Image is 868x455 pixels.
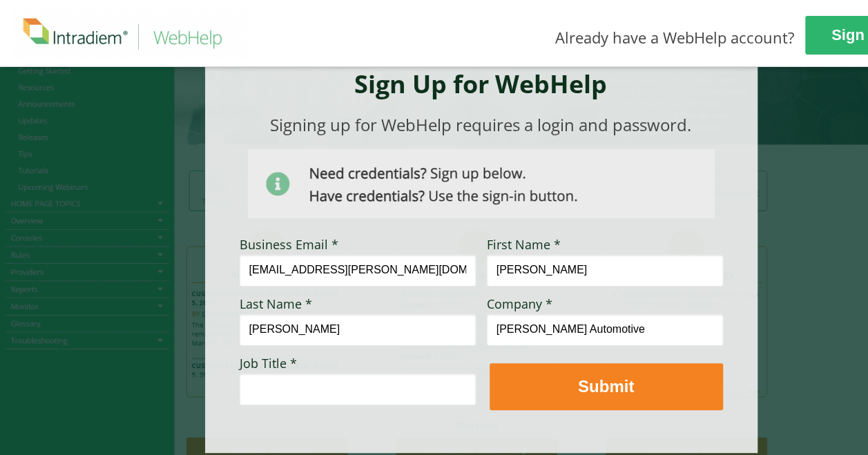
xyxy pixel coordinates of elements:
[490,363,723,410] button: Submit
[555,27,795,48] span: Already have a WebHelp account?
[354,67,607,101] strong: Sign Up for WebHelp
[248,149,715,218] img: Need Credentials? Sign up below. Have Credentials? Use the sign-in button.
[270,113,691,136] span: Signing up for WebHelp requires a login and password.
[487,296,552,312] span: Company *
[240,355,297,371] span: Job Title *
[578,377,634,396] strong: Submit
[240,236,338,253] span: Business Email *
[487,236,561,253] span: First Name *
[240,296,312,312] span: Last Name *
